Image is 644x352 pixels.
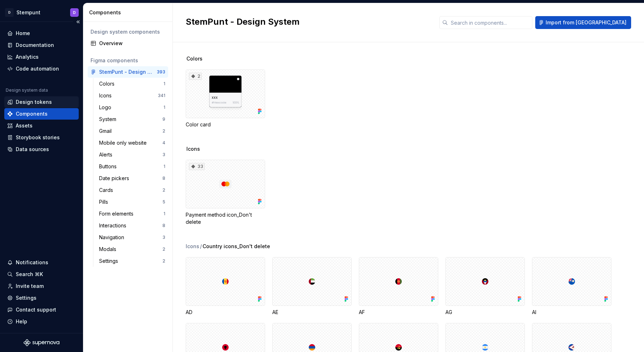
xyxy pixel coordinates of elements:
a: Interactions8 [96,220,168,231]
div: Help [16,318,27,325]
a: Settings2 [96,255,168,267]
div: Design system data [6,87,48,93]
div: Assets [16,122,33,129]
a: Settings [4,292,79,304]
div: AF [359,257,438,316]
div: Analytics [16,53,39,61]
div: Components [16,110,48,117]
div: Documentation [16,42,54,49]
button: Contact support [4,304,79,315]
input: Search in components... [448,16,532,29]
a: Invite team [4,280,79,292]
div: Storybook stories [16,134,60,141]
div: AE [272,309,352,316]
div: Alerts [99,151,115,158]
div: Interactions [99,222,129,229]
div: 3 [162,152,165,158]
button: DStempuntD [1,5,82,20]
div: 4 [162,140,165,146]
button: Import from [GEOGRAPHIC_DATA] [535,16,631,29]
div: AF [359,309,438,316]
a: Components [4,108,79,120]
div: 1 [164,211,165,217]
div: Modals [99,246,119,253]
a: Modals2 [96,243,168,255]
a: Design tokens [4,96,79,108]
div: AD [186,309,265,316]
a: Documentation [4,39,79,51]
a: Icons341 [96,90,168,101]
a: Logo1 [96,102,168,113]
div: 2 [162,246,165,252]
div: Overview [99,40,165,47]
div: Data sources [16,146,49,153]
div: Search ⌘K [16,271,43,278]
div: Design system components [91,28,165,35]
div: AG [445,257,525,316]
div: AE [272,257,352,316]
a: Buttons1 [96,161,168,172]
div: AD [186,257,265,316]
div: Form elements [99,210,136,217]
div: D [5,8,14,17]
h2: StemPunt - Design System [186,16,431,28]
div: 341 [158,93,165,98]
span: Import from [GEOGRAPHIC_DATA] [546,19,626,26]
a: Mobile only website4 [96,137,168,149]
div: Settings [99,257,121,265]
div: System [99,116,119,123]
div: 2 [189,73,202,80]
button: Help [4,316,79,327]
div: 9 [162,116,165,122]
a: Assets [4,120,79,131]
a: Home [4,28,79,39]
svg: Supernova Logo [24,339,59,346]
a: Storybook stories [4,132,79,143]
button: Search ⌘K [4,269,79,280]
a: Code automation [4,63,79,74]
a: Gmail2 [96,125,168,137]
div: 5 [162,199,165,205]
div: 8 [162,175,165,181]
div: 33Payment method icon_Don't delete [186,160,265,226]
a: Data sources [4,144,79,155]
div: Contact support [16,306,56,313]
span: Icons [186,145,200,153]
div: Icons [99,92,114,99]
div: 2Color card [186,69,265,128]
div: Settings [16,294,36,302]
div: 8 [162,223,165,228]
div: Buttons [99,163,119,170]
a: Cards2 [96,184,168,196]
div: StemPunt - Design System [99,68,152,76]
div: Stempunt [16,9,40,16]
div: 1 [164,105,165,110]
div: Logo [99,104,114,111]
a: Analytics [4,51,79,63]
span: Colors [186,55,203,62]
div: 2 [162,258,165,264]
div: Home [16,30,30,37]
a: Colors1 [96,78,168,90]
div: Invite team [16,283,44,290]
button: Notifications [4,257,79,268]
span: Country icons_Don't delete [203,243,270,250]
a: Overview [88,38,168,49]
div: 2 [162,187,165,193]
a: Navigation3 [96,232,168,243]
div: Date pickers [99,175,132,182]
span: / [200,243,202,250]
div: Code automation [16,65,59,72]
a: Form elements1 [96,208,168,220]
a: Pills5 [96,196,168,208]
div: 1 [164,164,165,169]
div: Components [89,9,170,16]
a: StemPunt - Design System393 [88,66,168,78]
div: AI [532,309,611,316]
a: System9 [96,114,168,125]
div: 33 [189,163,205,170]
div: AG [445,309,525,316]
div: 1 [164,81,165,87]
div: Colors [99,80,117,87]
